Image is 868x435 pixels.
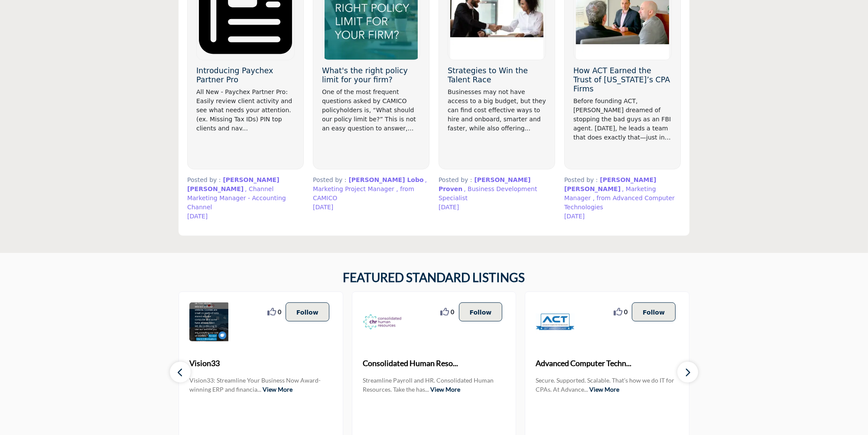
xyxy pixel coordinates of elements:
h3: What's the right policy limit for your firm? [322,66,420,84]
b: Advanced Computer Technologies [536,352,679,375]
p: Follow [643,307,665,317]
span: [DATE] [187,213,208,220]
span: Vision33 [189,357,332,369]
button: Follow [459,302,503,321]
h3: Strategies to Win the Talent Race [448,66,546,84]
p: Vision33: Streamline Your Business Now Award-winning ERP and financia [189,376,332,393]
span: 0 [451,307,455,316]
span: [DATE] [439,204,459,211]
h2: FEATURED STANDARD LISTINGS [343,270,525,285]
img: Vision33 [189,302,228,341]
span: [PERSON_NAME] [564,185,621,192]
b: Consolidated Human Resources [363,352,506,375]
a: View More [430,386,460,393]
p: Posted by : [313,175,429,203]
h3: How ACT Earned the Trust of [US_STATE]’s CPA Firms [573,66,672,94]
button: Follow [632,302,676,321]
h3: Introducing Paychex Partner Pro [196,66,295,84]
span: [DATE] [313,204,333,211]
p: Follow [470,307,492,317]
p: Posted by : [439,175,555,203]
span: , Business Development Specialist [439,185,537,201]
span: , from Advanced Computer Technologies [564,195,675,211]
p: Secure. Supported. Scalable. That’s how we do IT for CPAs. At Advance [536,376,679,393]
p: Businesses may not have access to a big budget, but they can find cost effective ways to hire and... [448,88,546,133]
span: [PERSON_NAME] [187,185,244,192]
span: Advanced Computer Techn... [536,357,679,369]
span: Consolidated Human Reso... [363,357,506,369]
span: ... [425,386,429,393]
span: 0 [624,307,627,316]
p: Streamline Payroll and HR. Consolidated Human Resources. Take the has [363,376,506,393]
a: View More [263,386,293,393]
span: [PERSON_NAME] [474,176,530,183]
p: All New - Paychex Partner Pro: Easily review client activity and see what needs your attention. (... [196,88,295,133]
span: Lobo [407,176,424,183]
p: Before founding ACT, [PERSON_NAME] dreamed of stopping the bad guys as an FBI agent. [DATE], he l... [573,97,672,142]
a: Advanced Computer Techn... [536,352,679,375]
span: ... [584,386,588,393]
a: View More [589,386,619,393]
span: [DATE] [564,213,585,220]
button: Follow [286,302,329,321]
span: 0 [278,307,281,316]
img: Advanced Computer Technologies [536,302,575,341]
span: ... [257,386,261,393]
p: Posted by : [187,175,304,212]
a: Consolidated Human Reso... [363,352,506,375]
span: [PERSON_NAME] [348,176,405,183]
span: Proven [439,185,462,192]
a: Vision33 [189,352,332,375]
p: Posted by : [564,175,681,212]
span: , Channel Marketing Manager - Accounting Channel [187,185,286,211]
p: Follow [296,307,319,317]
span: [PERSON_NAME] [600,176,656,183]
span: [PERSON_NAME] [223,176,279,183]
p: One of the most frequent questions asked by CAMICO policyholders is, “What should our policy limi... [322,88,420,133]
img: Consolidated Human Resources [363,302,402,341]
